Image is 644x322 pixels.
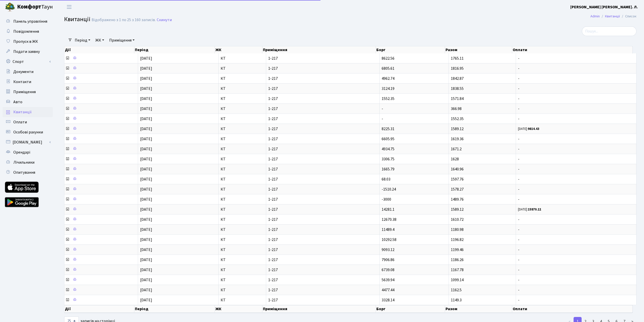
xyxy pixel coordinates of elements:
a: Спорт [3,57,53,67]
span: 11489.4 [382,227,394,232]
span: Контакти [13,79,31,85]
span: 1-217 [268,77,377,81]
span: 1-217 [268,207,377,211]
span: - [518,298,634,302]
span: 1-217 [268,177,377,181]
span: 1640.96 [451,166,464,172]
th: Оплати [512,305,633,313]
span: - [518,228,634,232]
span: 3328.14 [382,297,394,303]
a: Лічильники [3,157,53,167]
span: 1-217 [268,167,377,171]
span: КТ [221,97,264,101]
span: 1-217 [268,228,377,232]
span: КТ [221,268,264,272]
b: 9814.43 [528,127,539,131]
a: Орендарі [3,147,53,157]
span: - [518,218,634,222]
span: КТ [221,77,264,81]
a: Admin [590,14,600,19]
span: - [518,66,634,70]
span: 1-217 [268,117,377,121]
span: Лічильники [13,160,34,165]
span: 1149.3 [451,297,462,303]
span: [DATE] [140,86,152,91]
span: [DATE] [140,146,152,152]
span: [DATE] [140,136,152,142]
span: 1816.95 [451,66,464,71]
span: 1167.78 [451,267,464,273]
th: Борг [376,46,445,53]
a: Пропуск в ЖК [3,37,53,47]
span: [DATE] [140,166,152,172]
span: 8622.56 [382,56,394,61]
small: [DATE]: [518,207,541,212]
span: 1-217 [268,218,377,222]
span: 1-217 [268,87,377,91]
span: 1-217 [268,157,377,161]
span: КТ [221,228,264,232]
span: 1552.35 [382,96,394,101]
span: 1765.11 [451,56,464,61]
span: КТ [221,248,264,252]
span: [DATE] [140,297,152,303]
span: КТ [221,117,264,121]
th: Період [134,46,215,53]
span: 1-217 [268,97,377,101]
span: Повідомлення [13,29,39,34]
span: КТ [221,187,264,191]
span: 1610.72 [451,217,464,222]
span: [DATE] [140,267,152,273]
span: КТ [221,218,264,222]
b: [PERSON_NAME] [PERSON_NAME]. Л. [570,4,638,10]
span: 1589.12 [451,126,464,132]
a: Оплати [3,117,53,127]
span: 1589.12 [451,207,464,212]
th: Приміщення [262,46,376,53]
span: Таун [17,3,53,11]
span: КТ [221,56,264,60]
span: - [518,288,634,292]
span: 1099.14 [451,277,464,283]
span: КТ [221,107,264,111]
span: 3306.75 [382,156,394,162]
span: 8225.31 [382,126,394,132]
span: 4477.44 [382,287,394,293]
span: [DATE] [140,207,152,212]
span: - [518,278,634,282]
span: 1-217 [268,197,377,201]
span: 1671.2 [451,146,462,152]
a: Приміщення [3,87,53,97]
span: - [518,157,634,161]
span: - [518,238,634,242]
span: [DATE] [140,106,152,112]
span: - [518,107,634,111]
span: [DATE] [140,237,152,242]
th: ЖК [215,46,262,53]
span: КТ [221,147,264,151]
b: Комфорт [17,3,41,11]
span: 9093.12 [382,247,394,253]
span: 6739.08 [382,267,394,273]
span: 1571.84 [451,96,464,101]
th: Разом [445,46,512,53]
span: Документи [13,69,33,75]
span: 14281.1 [382,207,394,212]
span: [DATE] [140,56,152,61]
span: [DATE] [140,76,152,81]
span: 12670.38 [382,217,396,222]
span: - [518,77,634,81]
span: 1628 [451,156,459,162]
span: 1-217 [268,66,377,70]
span: 1-217 [268,137,377,141]
span: - [518,258,634,262]
span: 4934.75 [382,146,394,152]
span: 1-217 [268,238,377,242]
span: [DATE] [140,156,152,162]
span: 366.98 [451,106,462,112]
span: 1199.46 [451,247,464,253]
span: 1842.87 [451,76,464,81]
th: Дії [64,305,134,313]
span: [DATE] [140,197,152,202]
span: КТ [221,66,264,70]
